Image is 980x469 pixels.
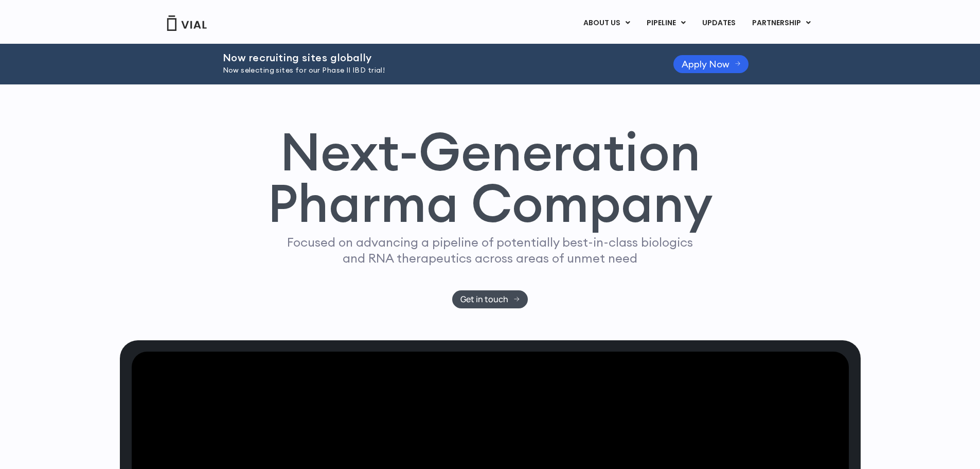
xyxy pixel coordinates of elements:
[268,126,713,230] h1: Next-Generation Pharma Company
[460,296,508,303] span: Get in touch
[673,55,749,73] a: Apply Now
[575,14,638,32] a: ABOUT USMenu Toggle
[694,14,743,32] a: UPDATES
[283,234,698,266] p: Focused on advancing a pipeline of potentially best-in-class biologics and RNA therapeutics acros...
[166,15,207,31] img: Vial Logo
[452,290,528,308] a: Get in touch
[223,65,648,76] p: Now selecting sites for our Phase II IBD trial!
[638,14,693,32] a: PIPELINEMenu Toggle
[744,14,819,32] a: PARTNERSHIPMenu Toggle
[223,52,648,63] h2: Now recruiting sites globally
[682,60,729,68] span: Apply Now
